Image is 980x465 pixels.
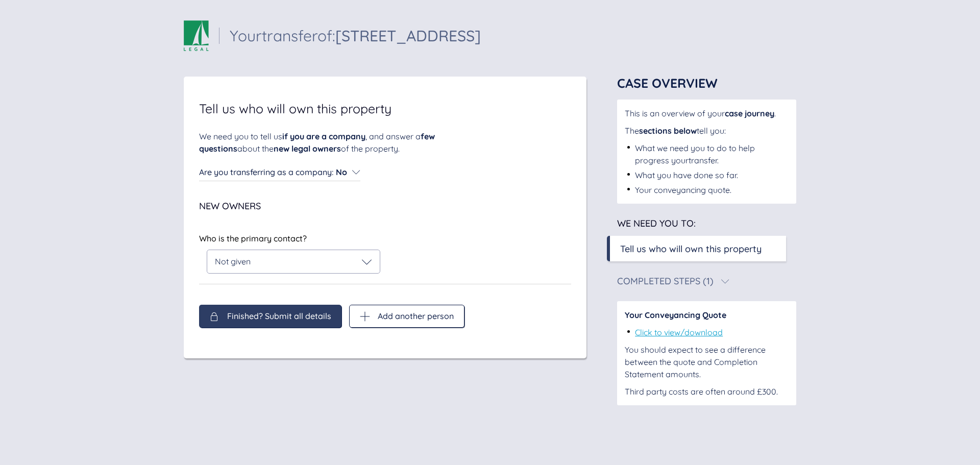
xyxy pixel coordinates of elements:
[617,75,718,91] span: Case Overview
[227,311,331,321] span: Finished? Submit all details
[635,169,738,181] div: What you have done so far.
[625,344,789,380] div: You should expect to see a difference between the quote and Completion Statement amounts.
[336,167,347,177] span: No
[274,143,341,154] span: new legal owners
[635,327,723,337] a: Click to view/download
[635,184,731,196] div: Your conveyancing quote.
[199,102,391,115] span: Tell us who will own this property
[625,125,789,137] div: The tell you:
[639,126,697,136] span: sections below
[625,107,789,119] div: This is an overview of your .
[199,167,333,177] span: Are you transferring as a company :
[335,26,481,45] span: [STREET_ADDRESS]
[725,108,774,118] span: case journey
[620,242,762,256] div: Tell us who will own this property
[635,142,789,166] div: What we need you to do to help progress your transfer .
[199,130,480,155] div: We need you to tell us , and answer a about the of the property.
[617,217,696,229] span: We need you to:
[230,28,481,43] div: Your transfer of:
[625,385,789,398] div: Third party costs are often around £300.
[282,131,365,141] span: if you are a company
[199,200,261,212] span: New Owners
[617,277,714,286] div: Completed Steps (1)
[215,256,251,266] span: Not given
[199,233,307,243] span: Who is the primary contact?
[378,311,454,321] span: Add another person
[625,310,726,320] span: Your Conveyancing Quote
